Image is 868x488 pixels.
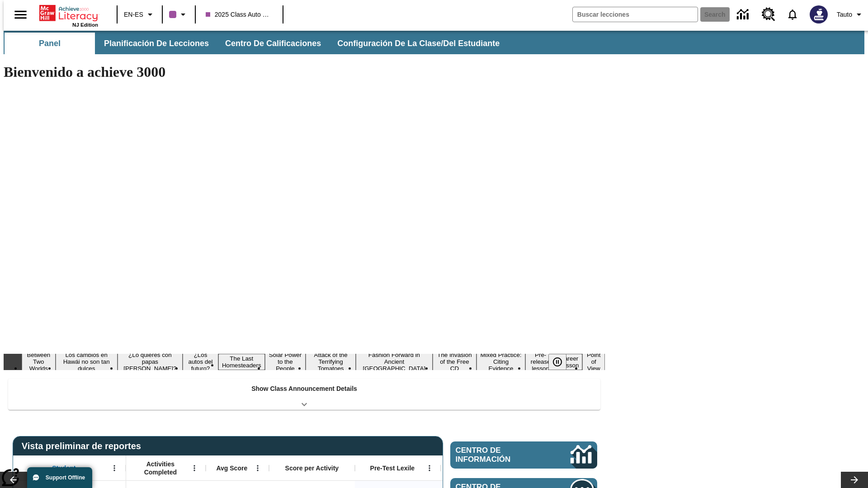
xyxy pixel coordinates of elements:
span: Pre-Test Lexile [370,464,415,472]
button: Slide 3 ¿Lo quieres con papas fritas? [118,350,183,373]
button: Abrir menú [108,461,121,475]
span: Avg Score [216,464,247,472]
div: Show Class Announcement Details [8,379,600,410]
button: El color de la clase es morado/púrpura. Cambiar el color de la clase. [165,6,192,23]
div: Subbarra de navegación [4,31,864,54]
button: Pausar [548,354,566,370]
button: Planificación de lecciones [97,33,216,54]
button: Abrir el menú lateral [7,1,34,28]
button: Slide 6 Solar Power to the People [265,350,306,373]
a: Portada [39,4,98,22]
span: NJ Edition [72,22,98,28]
p: Show Class Announcement Details [251,384,357,394]
span: 2025 Class Auto Grade 13 [206,10,273,19]
button: Configuración de la clase/del estudiante [330,33,507,54]
span: Tauto [837,10,852,19]
span: Score per Activity [285,464,339,472]
span: EN-ES [124,10,143,19]
button: Centro de calificaciones [218,33,328,54]
button: Slide 10 Mixed Practice: Citing Evidence [476,350,525,373]
div: Portada [39,3,98,28]
button: Slide 9 The Invasion of the Free CD [433,350,476,373]
body: Maximum 600 characters Press Escape to exit toolbar Press Alt + F10 to reach toolbar [4,7,132,15]
button: Slide 4 ¿Los autos del futuro? [183,350,218,373]
a: Centro de recursos, Se abrirá en una pestaña nueva. [756,2,781,27]
button: Slide 11 Pre-release lesson [525,350,556,373]
button: Abrir menú [251,461,264,475]
button: Slide 5 The Last Homesteaders [218,354,265,370]
span: Activities Completed [131,460,190,476]
button: Language: EN-ES, Selecciona un idioma [120,6,159,23]
button: Slide 8 Fashion Forward in Ancient Rome [356,350,433,373]
img: Avatar [810,5,828,23]
span: Centro de calificaciones [225,38,321,49]
input: search field [573,7,698,22]
span: Centro de información [456,446,540,464]
div: Subbarra de navegación [4,33,508,54]
h1: Bienvenido a achieve 3000 [4,64,605,80]
button: Escoja un nuevo avatar [804,3,833,26]
button: Slide 7 Attack of the Terrifying Tomatoes [306,350,356,373]
a: Centro de información [450,441,597,469]
span: Configuración de la clase/del estudiante [337,38,500,49]
button: Slide 2 Los cambios en Hawái no son tan dulces [56,350,118,373]
div: Pausar [548,354,576,370]
span: Planificación de lecciones [104,38,209,49]
button: Abrir menú [188,461,201,475]
a: Notificaciones [781,3,804,26]
span: Support Offline [46,474,85,481]
button: Panel [5,33,95,54]
span: Panel [39,38,61,49]
button: Support Offline [27,467,92,488]
span: Student [52,464,75,472]
button: Abrir menú [423,461,436,475]
button: Slide 13 Point of View [582,350,605,373]
span: Vista preliminar de reportes [22,441,146,451]
button: Slide 1 Between Two Worlds [22,350,56,373]
button: Carrusel de lecciones, seguir [841,472,868,488]
a: Centro de información [731,2,756,27]
button: Perfil/Configuración [833,6,868,23]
